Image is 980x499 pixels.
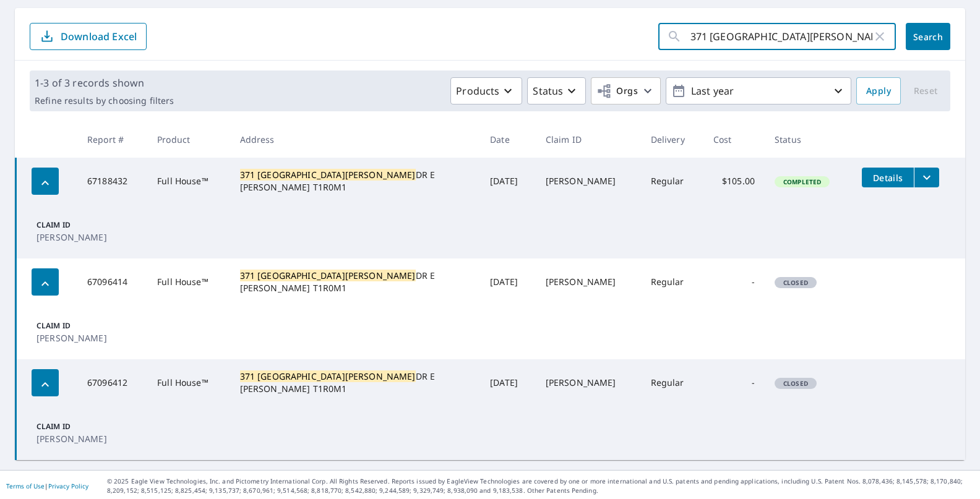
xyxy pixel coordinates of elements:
button: Orgs [591,77,661,104]
div: DR E [PERSON_NAME] T1R0M1 [240,370,471,395]
p: Download Excel [61,30,137,43]
button: Download Excel [30,23,147,50]
span: Closed [776,379,815,388]
button: filesDropdownBtn-67188432 [914,168,939,187]
td: Regular [641,359,703,406]
th: Claim ID [536,121,641,158]
p: [PERSON_NAME] [37,432,111,445]
p: Products [456,83,499,98]
td: - [703,359,765,406]
span: Search [916,31,940,43]
td: [PERSON_NAME] [536,359,641,406]
td: Full House™ [147,258,230,305]
span: Details [869,172,906,184]
p: Last year [686,80,831,102]
th: Report # [77,121,147,158]
p: © 2025 Eagle View Technologies, Inc. and Pictometry International Corp. All Rights Reserved. Repo... [107,477,974,495]
button: Apply [856,77,901,104]
td: [PERSON_NAME] [536,158,641,205]
td: [DATE] [480,258,536,305]
td: [PERSON_NAME] [536,258,641,305]
a: Terms of Use [6,482,45,490]
p: [PERSON_NAME] [37,231,111,244]
p: Claim ID [37,220,111,231]
td: 67096412 [77,359,147,406]
td: $105.00 [703,158,765,205]
td: [DATE] [480,158,536,205]
div: DR E [PERSON_NAME] T1R0M1 [240,270,471,294]
button: detailsBtn-67188432 [862,168,914,187]
p: Status [533,83,563,98]
td: 67096414 [77,258,147,305]
p: 1-3 of 3 records shown [35,75,174,90]
th: Cost [703,121,765,158]
button: Last year [666,77,851,104]
th: Delivery [641,121,703,158]
td: Regular [641,158,703,205]
p: [PERSON_NAME] [37,331,111,344]
td: - [703,258,765,305]
td: Regular [641,258,703,305]
a: Privacy Policy [48,482,88,490]
th: Product [147,121,230,158]
div: DR E [PERSON_NAME] T1R0M1 [240,169,471,194]
td: Full House™ [147,158,230,205]
p: Claim ID [37,421,111,432]
mark: 371 [GEOGRAPHIC_DATA][PERSON_NAME] [240,370,416,382]
span: Orgs [596,83,638,99]
td: Full House™ [147,359,230,406]
p: Claim ID [37,320,111,331]
th: Date [480,121,536,158]
button: Products [450,77,522,104]
p: | [6,482,88,490]
th: Status [765,121,852,158]
td: [DATE] [480,359,536,406]
p: Refine results by choosing filters [35,95,174,106]
td: 67188432 [77,158,147,205]
mark: 371 [GEOGRAPHIC_DATA][PERSON_NAME] [240,270,416,281]
span: Closed [776,278,815,287]
span: Completed [776,177,828,186]
span: Apply [866,83,891,99]
button: Status [527,77,586,104]
button: Search [906,23,950,50]
input: Address, Report #, Claim ID, etc. [690,19,872,54]
th: Address [230,121,481,158]
mark: 371 [GEOGRAPHIC_DATA][PERSON_NAME] [240,169,416,181]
